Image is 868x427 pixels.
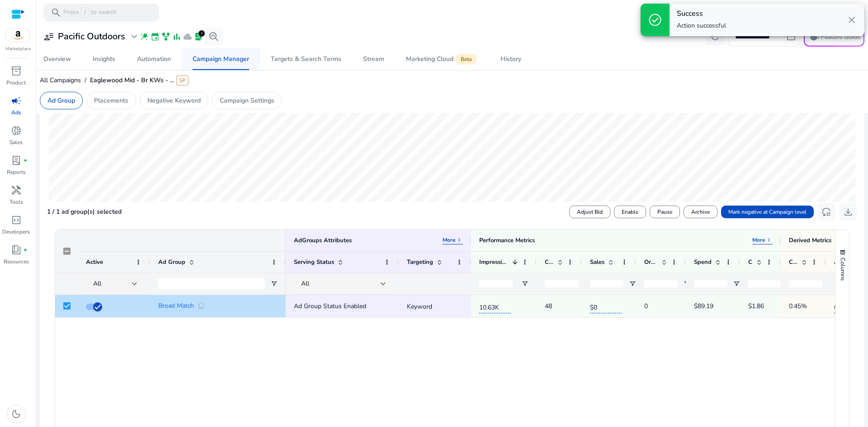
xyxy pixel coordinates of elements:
img: amazon.svg [6,28,30,42]
span: Active [86,258,103,266]
span: CTR [789,258,798,266]
p: Sales [9,138,23,146]
div: Campaign Manager [193,56,249,62]
button: reset_settings [817,203,835,221]
p: More [443,236,456,244]
span: Targeting [407,258,433,266]
span: inventory_2 [11,66,22,76]
span: expand_more [129,31,140,42]
p: Placements [94,96,128,105]
span: bar_chart [172,32,181,41]
button: Mark negative at Campaign level [721,206,814,218]
div: Automation [137,56,171,62]
span: Mark negative at Campaign level [728,208,807,216]
p: Campaign Settings [220,96,274,105]
p: Negative Keyword [147,96,201,105]
p: Press to search [63,8,117,18]
span: search_insights [208,31,219,42]
span: Adjust Bid [577,208,603,216]
span: 0% [834,298,866,314]
p: Keyword [407,297,463,316]
span: refresh [710,31,721,42]
span: Serving Status [294,258,334,266]
h3: Pacific Outdoors [58,31,125,42]
span: keyboard_arrow_right [765,236,773,244]
span: close [846,14,857,25]
div: Derived Metrics [789,236,831,244]
button: Adjust Bid [569,206,610,218]
span: Sales [590,258,604,266]
span: Columns [839,258,847,281]
span: Impressions [479,258,509,266]
button: Pause [650,206,680,218]
span: Beta [455,54,477,65]
p: Developers [2,228,30,236]
p: Reports [7,168,26,176]
span: wand_stars [140,32,149,41]
div: Marketing Cloud [406,56,479,63]
div: Stream [363,56,384,62]
span: Spend [694,258,712,266]
span: / [81,8,89,18]
div: Targets & Search Terms [271,56,341,62]
p: Tools [9,198,23,206]
span: campaign [11,95,22,106]
p: 0.45% [789,297,807,315]
span: All Campaigns [40,76,81,84]
p: 0 [644,297,648,315]
span: Broad Match [158,303,194,309]
p: More [752,236,765,244]
p: 48 [545,297,552,315]
span: donut_small [11,125,22,136]
span: content_copy [198,302,205,310]
span: lab_profile [194,32,203,41]
button: search_insights [205,28,223,46]
span: CPC [748,258,753,266]
p: Ads [11,108,21,117]
button: Open Filter Menu [733,280,740,287]
p: Marketplace [5,46,31,52]
h5: 1 / 1 ad group(s) selected [47,208,122,216]
p: $1.86 [748,297,764,315]
span: All [93,279,101,288]
span: Archive [691,208,710,216]
button: Open Filter Menu [683,280,690,287]
span: download [843,206,854,217]
span: school [808,31,819,42]
div: History [500,56,521,62]
input: Ad Group Filter Input [158,278,265,289]
span: Orders [644,258,658,266]
span: book_4 [11,244,22,255]
span: Clicks [545,258,554,266]
span: dark_mode [11,408,22,419]
span: Ad Group [158,258,185,266]
span: 10.63K [479,298,511,314]
span: fiber_manual_record [24,159,27,162]
span: / [81,76,90,84]
h4: Success [677,9,726,18]
div: AdGroups Attributes [294,236,352,244]
p: $89.19 [694,297,713,315]
span: lab_profile [11,155,22,166]
button: Open Filter Menu [521,280,528,287]
span: keyboard_arrow_right [456,236,463,244]
span: ACoS [834,258,849,266]
div: Performance Metrics [479,236,535,244]
span: handyman [11,185,22,196]
button: Enable [614,206,646,218]
span: Ad Group Status Enabled [294,302,366,310]
div: Insights [93,56,115,62]
p: Resources [4,258,29,266]
button: download [839,203,857,221]
span: reset_settings [821,206,832,217]
button: Open Filter Menu [629,280,636,287]
span: user_attributes [43,31,54,42]
span: $0 [590,298,622,314]
button: Open Filter Menu [270,280,278,287]
span: search [51,7,61,18]
button: Archive [684,206,717,218]
span: Enable [622,208,638,216]
span: event [151,32,160,41]
p: Ad Group [47,96,75,105]
div: Overview [43,56,71,62]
